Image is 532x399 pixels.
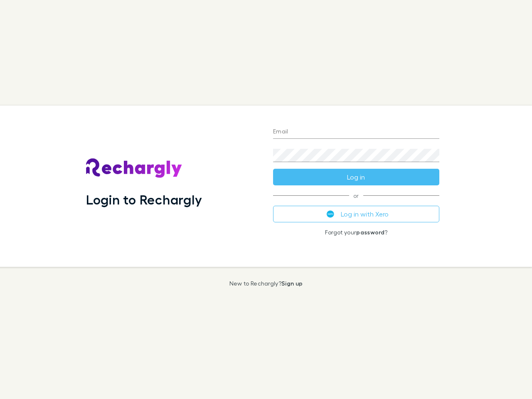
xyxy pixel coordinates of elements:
a: Sign up [281,280,303,287]
img: Rechargly's Logo [86,158,182,178]
p: Forgot your ? [273,229,439,236]
a: password [356,229,384,236]
span: or [273,195,439,196]
img: Xero's logo [327,210,334,218]
p: New to Rechargly? [229,280,303,287]
h1: Login to Rechargly [86,192,202,207]
button: Log in [273,169,439,185]
button: Log in with Xero [273,206,439,222]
